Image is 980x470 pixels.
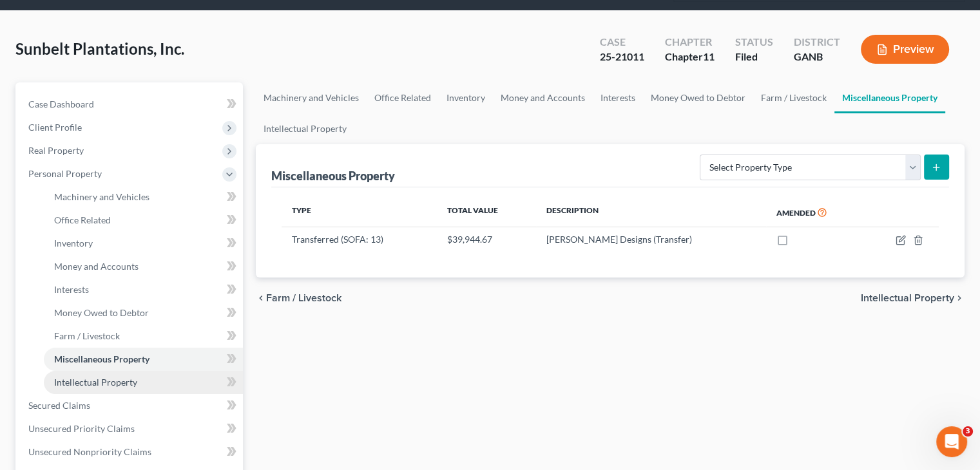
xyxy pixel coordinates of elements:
button: Intellectual Property chevron_right [861,293,965,303]
span: Description [546,205,599,215]
span: Secured Claims [28,400,90,411]
div: Miscellaneous Property [271,168,395,183]
a: Machinery and Vehicles [44,185,243,209]
a: Case Dashboard [18,93,243,116]
span: Money and Accounts [54,261,139,272]
div: Filed [735,50,773,64]
div: Chapter [665,35,715,50]
a: Inventory [44,232,243,255]
iframe: Intercom live chat [936,426,967,457]
span: Farm / Livestock [54,330,120,341]
a: Farm / Livestock [44,324,243,348]
span: Amended [776,208,816,218]
span: Type [292,205,311,215]
a: Money and Accounts [493,82,593,113]
span: Client Profile [28,122,82,133]
a: Money Owed to Debtor [643,82,753,113]
span: Real Property [28,145,84,156]
i: chevron_left [256,293,266,303]
span: Total Value [447,205,498,215]
a: Money and Accounts [44,255,243,278]
span: 11 [703,50,715,62]
a: Unsecured Nonpriority Claims [18,440,243,464]
span: Intellectual Property [54,377,137,388]
a: Machinery and Vehicles [256,82,367,113]
a: Miscellaneous Property [44,348,243,371]
button: Preview [861,35,949,64]
a: Interests [44,278,243,301]
a: Miscellaneous Property [834,82,945,113]
span: Transferred (SOFA: 13) [292,234,383,245]
span: Farm / Livestock [266,293,341,303]
span: Machinery and Vehicles [54,191,149,202]
a: Interests [593,82,643,113]
span: $39,944.67 [447,234,492,245]
a: Farm / Livestock [753,82,834,113]
span: Unsecured Priority Claims [28,423,135,434]
span: Inventory [54,238,93,249]
span: Sunbelt Plantations, Inc. [15,39,184,58]
i: chevron_right [954,293,965,303]
a: Office Related [367,82,439,113]
div: Case [600,35,644,50]
span: Intellectual Property [861,293,954,303]
a: Money Owed to Debtor [44,301,243,324]
div: GANB [794,50,840,64]
div: Chapter [665,50,715,64]
span: Case Dashboard [28,99,94,109]
span: Miscellaneous Property [54,353,149,364]
a: Inventory [439,82,493,113]
a: Office Related [44,209,243,232]
a: Unsecured Priority Claims [18,417,243,440]
div: District [794,35,840,50]
span: Personal Property [28,168,102,179]
a: Intellectual Property [256,113,354,144]
div: 25-21011 [600,50,644,64]
span: [PERSON_NAME] Designs (Transfer) [546,234,692,245]
button: chevron_left Farm / Livestock [256,293,341,303]
span: Money Owed to Debtor [54,307,149,318]
span: Interests [54,284,89,295]
a: Intellectual Property [44,371,243,394]
a: Secured Claims [18,394,243,417]
div: Status [735,35,773,50]
span: Unsecured Nonpriority Claims [28,446,151,457]
span: Office Related [54,214,111,225]
span: 3 [963,426,973,437]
